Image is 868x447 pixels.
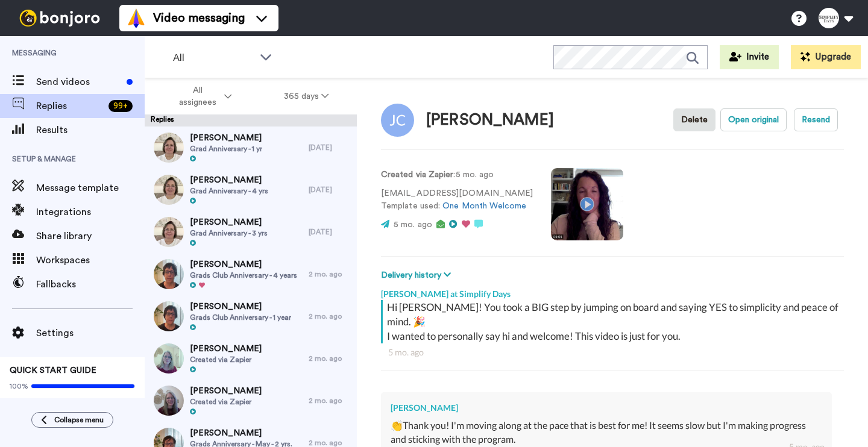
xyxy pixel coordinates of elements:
[36,326,145,340] span: Settings
[190,228,268,238] span: Grad Anniversary - 3 yrs
[145,295,357,337] a: [PERSON_NAME]Grads Club Anniversary - 1 year2 mo. ago
[388,346,837,358] div: 5 mo. ago
[154,386,184,416] img: b684708b-64b0-4191-a1dc-3aaa2f31706a-thumb.jpg
[31,412,113,428] button: Collapse menu
[309,143,351,152] div: [DATE]
[391,402,822,414] div: [PERSON_NAME]
[127,8,146,28] img: vm-color.svg
[154,301,184,331] img: f3c16cc8-a5fc-4c2a-92ae-8b008fe518d8-thumb.jpg
[387,300,841,343] div: Hi [PERSON_NAME]! You took a BIG step by jumping on board and saying YES to simplicity and peace ...
[36,205,145,219] span: Integrations
[794,108,838,131] button: Resend
[381,169,533,181] p: : 5 mo. ago
[720,45,779,69] button: Invite
[309,396,351,405] div: 2 mo. ago
[190,313,291,322] span: Grads Club Anniversary - 1 year
[190,216,268,228] span: [PERSON_NAME]
[145,211,357,253] a: [PERSON_NAME]Grad Anniversary - 3 yrs[DATE]
[673,108,715,131] button: Delete
[309,354,351,363] div: 2 mo. ago
[381,170,453,179] strong: Created via Zapier
[10,381,28,391] span: 100%
[190,258,297,270] span: [PERSON_NAME]
[791,45,861,69] button: Upgrade
[309,311,351,321] div: 2 mo. ago
[36,123,145,137] span: Results
[190,427,292,439] span: [PERSON_NAME]
[54,415,104,425] span: Collapse menu
[381,269,454,282] button: Delivery history
[381,187,533,213] p: [EMAIL_ADDRESS][DOMAIN_NAME] Template used:
[145,380,357,422] a: [PERSON_NAME]Created via Zapier2 mo. ago
[154,133,184,163] img: 4370db20-35ea-4ef6-a57e-9ca4a62e74ae-thumb.jpg
[190,132,262,144] span: [PERSON_NAME]
[190,397,262,407] span: Created via Zapier
[154,343,184,374] img: 8af2430f-f7e6-4b7a-a7bc-ae3fcb16e8de-thumb.jpg
[14,10,105,27] img: bj-logo-header-white.svg
[190,355,262,364] span: Created via Zapier
[309,227,351,237] div: [DATE]
[258,86,355,107] button: 365 days
[36,75,122,89] span: Send videos
[720,108,787,131] button: Open original
[36,277,145,292] span: Fallbacks
[381,104,414,137] img: Image of Judith Considine
[145,114,357,127] div: Replies
[36,181,145,195] span: Message template
[190,270,297,280] span: Grads Club Anniversary - 4 years
[145,127,357,169] a: [PERSON_NAME]Grad Anniversary - 1 yr[DATE]
[190,144,262,154] span: Grad Anniversary - 1 yr
[173,51,254,65] span: All
[391,419,822,446] div: 👏Thank you! I'm moving along at the pace that is best for me! It seems slow but I'm making progre...
[190,174,268,186] span: [PERSON_NAME]
[190,186,268,196] span: Grad Anniversary - 4 yrs
[145,337,357,380] a: [PERSON_NAME]Created via Zapier2 mo. ago
[309,269,351,279] div: 2 mo. ago
[145,253,357,295] a: [PERSON_NAME]Grads Club Anniversary - 4 years2 mo. ago
[190,343,262,355] span: [PERSON_NAME]
[190,385,262,397] span: [PERSON_NAME]
[153,10,245,27] span: Video messaging
[36,99,104,113] span: Replies
[145,169,357,211] a: [PERSON_NAME]Grad Anniversary - 4 yrs[DATE]
[442,202,526,210] a: One Month Welcome
[36,229,145,243] span: Share library
[154,175,184,205] img: 8269a311-fdf9-4823-97c5-4b18e7097519-thumb.jpg
[381,282,844,300] div: [PERSON_NAME] at Simplify Days
[10,366,96,375] span: QUICK START GUIDE
[154,217,184,247] img: 04930af7-0da8-4194-9c02-d4f8c69d8604-thumb.jpg
[36,253,145,267] span: Workspaces
[154,259,184,289] img: 161d9697-6d91-4a01-950e-79aee37d8012-thumb.jpg
[108,100,133,112] div: 99 +
[190,301,291,313] span: [PERSON_NAME]
[309,185,351,195] div: [DATE]
[426,111,554,129] div: [PERSON_NAME]
[147,80,258,113] button: All assignees
[394,220,432,229] span: 5 mo. ago
[173,84,222,108] span: All assignees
